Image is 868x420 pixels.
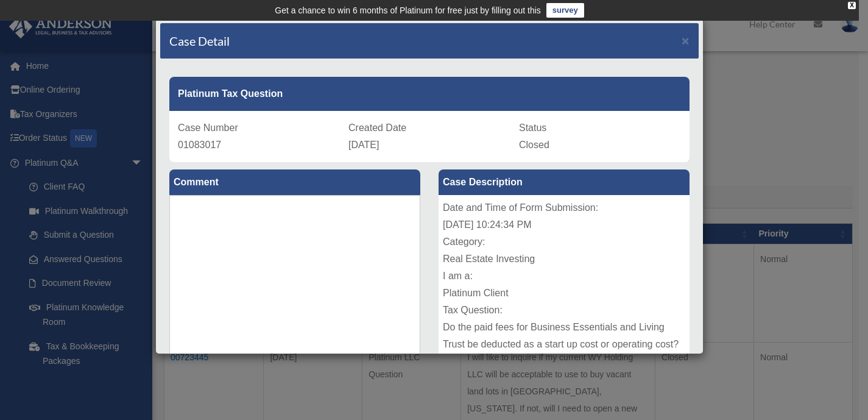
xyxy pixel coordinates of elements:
[848,2,856,9] div: close
[178,140,221,150] span: 01083017
[439,169,690,195] label: Case Description
[275,3,541,18] div: Get a chance to win 6 months of Platinum for free just by filling out this
[169,32,230,49] h4: Case Detail
[519,123,546,133] span: Status
[682,34,690,48] span: ×
[682,34,690,47] button: Close
[169,169,420,195] label: Comment
[546,3,584,18] a: survey
[519,140,549,150] span: Closed
[178,123,238,133] span: Case Number
[439,195,690,378] div: Date and Time of Form Submission: [DATE] 10:24:34 PM Category: Real Estate Investing I am a: Plat...
[169,77,690,111] div: Platinum Tax Question
[348,140,379,150] span: [DATE]
[348,123,406,133] span: Created Date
